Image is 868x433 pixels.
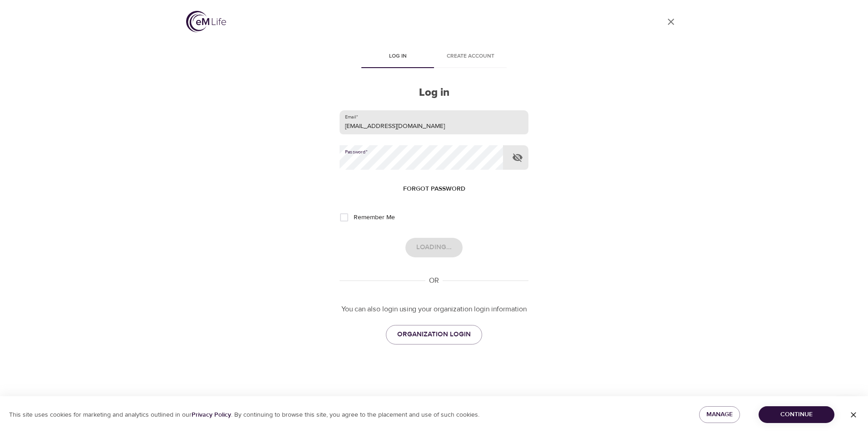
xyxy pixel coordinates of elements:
button: Manage [699,406,740,423]
span: Log in [367,52,429,61]
p: You can also login using your organization login information [340,304,528,315]
button: Forgot password [399,181,469,197]
span: Continue [766,409,827,420]
span: Manage [706,409,733,420]
span: Remember Me [354,213,395,222]
a: Privacy Policy [192,411,231,419]
a: ORGANIZATION LOGIN [386,325,482,344]
div: disabled tabs example [340,46,528,68]
span: ORGANIZATION LOGIN [397,329,471,340]
h2: Log in [340,86,528,99]
img: logo [186,11,226,32]
div: OR [425,276,443,286]
a: close [660,11,682,33]
span: Forgot password [403,183,465,195]
button: Continue [759,406,834,423]
span: Create account [439,52,501,61]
